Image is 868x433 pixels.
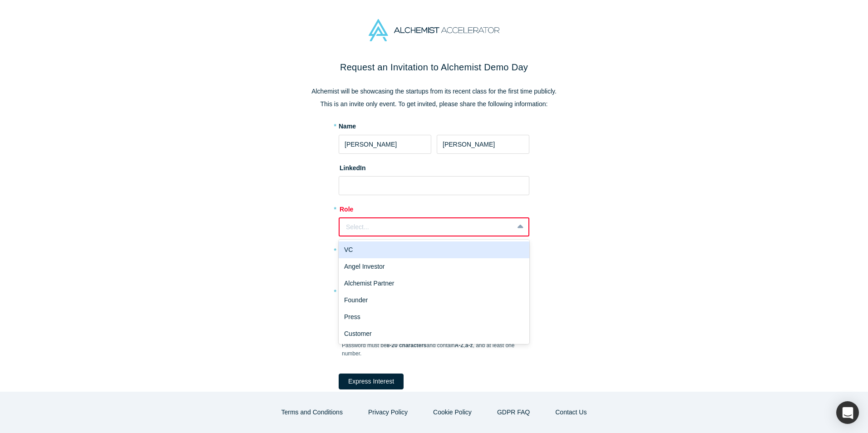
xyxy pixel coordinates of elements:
[243,99,625,109] p: This is an invite only event. To get invited, please share the following information:
[339,202,529,214] label: Role
[488,404,539,420] a: GDPR FAQ
[243,87,625,96] p: Alchemist will be showcasing the startups from its recent class for the first time publicly.
[339,258,529,275] div: Angel Investor
[546,404,596,420] button: Contact Us
[339,122,356,131] label: Name
[339,309,529,325] div: Press
[339,325,529,342] div: Customer
[465,342,473,349] strong: a-z
[369,19,499,41] img: Alchemist Accelerator Logo
[339,292,529,309] div: Founder
[424,404,481,420] button: Cookie Policy
[243,60,625,74] h2: Request an Invitation to Alchemist Demo Day
[346,222,507,232] div: Select...
[437,135,529,154] input: Last Name
[339,275,529,292] div: Alchemist Partner
[339,160,366,173] label: LinkedIn
[455,342,464,349] strong: A-Z
[342,341,526,358] p: Password must be and contain , , and at least one number.
[339,135,431,154] input: First Name
[339,241,529,258] div: VC
[387,342,427,349] strong: 8-20 characters
[359,404,417,420] button: Privacy Policy
[272,404,352,420] button: Terms and Conditions
[339,374,404,389] button: Express Interest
